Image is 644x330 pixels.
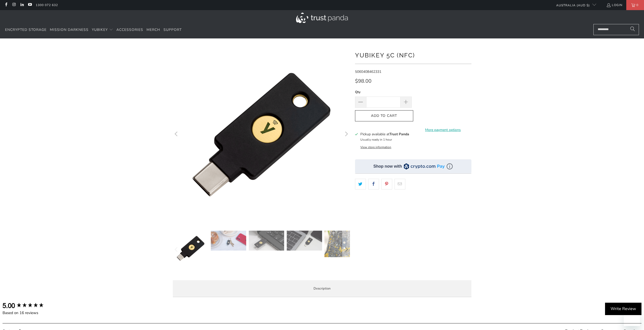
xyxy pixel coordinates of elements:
[626,24,639,35] button: Search
[50,27,89,32] span: Mission Darkness
[394,179,405,189] a: Email this to a friend
[355,78,371,84] span: $98.00
[360,138,392,142] small: Usually ready in 1 hour
[116,27,143,32] span: Accessories
[360,131,409,137] h3: Pickup available at
[16,302,44,309] div: 5.00 star rating
[355,110,413,122] button: Add to Cart
[324,231,360,257] img: YubiKey 5C (NFC) - Trust Panda
[173,46,181,223] button: Previous
[360,114,408,118] span: Add to Cart
[36,2,58,8] a: 1300 072 632
[92,27,108,32] span: YubiKey
[173,46,350,223] a: YubiKey 5C (NFC) - Trust Panda
[381,179,392,189] a: Share this on Pinterest
[287,231,322,251] img: YubiKey 5C (NFC) - Trust Panda
[28,3,32,7] a: Trust Panda Australia on YouTube
[415,127,471,133] a: More payment options
[12,3,16,7] a: Trust Panda Australia on Instagram
[92,24,113,36] summary: YubiKey
[173,280,471,297] label: Description
[173,231,181,269] button: Previous
[147,24,160,36] a: Merch
[5,27,47,32] span: Encrypted Storage
[355,179,366,189] a: Share this on Twitter
[3,301,56,310] div: Overall product rating out of 5: 5.00
[296,13,348,23] img: Trust Panda Australia
[593,24,639,35] input: Search...
[389,132,409,137] b: Trust Panda
[249,231,284,251] img: YubiKey 5C (NFC) - Trust Panda
[211,231,246,251] img: YubiKey 5C (NFC) - Trust Panda
[173,231,208,266] img: YubiKey 5C (NFC) - Trust Panda
[360,145,391,149] button: View store information
[373,164,402,169] div: Shop now with
[163,27,182,32] span: Support
[355,50,471,60] h1: YubiKey 5C (NFC)
[16,326,16,326] label: Search:
[3,301,15,310] div: 5.00
[4,3,8,7] a: Trust Panda Australia on Facebook
[342,46,350,223] button: Next
[5,24,47,36] a: Encrypted Storage
[355,89,412,95] label: Qty
[20,3,24,7] a: Trust Panda Australia on LinkedIn
[5,24,182,36] nav: Translation missing: en.navigation.header.main_nav
[3,310,56,316] div: Based on 16 reviews
[163,24,182,36] a: Support
[355,69,381,74] span: 5060408462331
[605,303,641,315] div: Write Review
[368,179,379,189] a: Share this on Facebook
[147,27,160,32] span: Merch
[624,310,640,326] iframe: Button to launch messaging window
[50,24,89,36] a: Mission Darkness
[116,24,143,36] a: Accessories
[342,231,350,269] button: Next
[606,2,622,8] a: Login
